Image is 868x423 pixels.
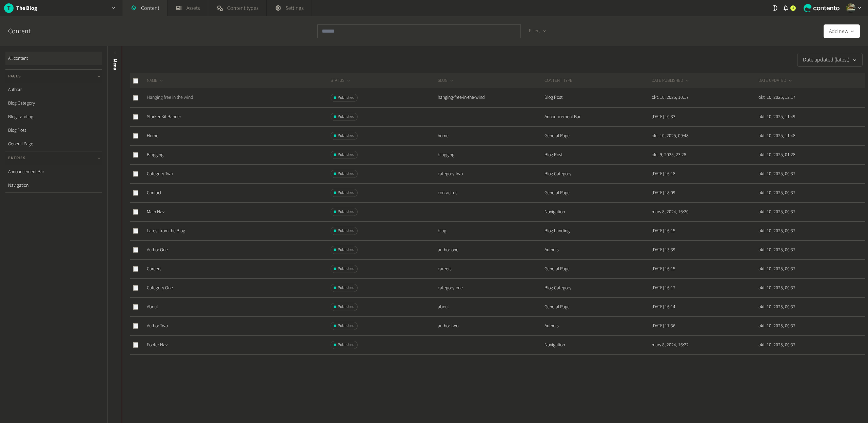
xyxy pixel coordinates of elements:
a: Blog Category [5,96,102,110]
a: All content [5,52,102,65]
td: home [437,126,545,145]
time: okt. 10, 2025, 00:37 [758,189,795,196]
h2: Content [8,26,46,36]
td: hanging-free-in-the-wind [437,88,545,107]
time: [DATE] 16:17 [652,284,675,291]
time: [DATE] 16:18 [652,170,675,177]
td: careers [437,259,545,278]
time: [DATE] 13:39 [652,246,675,253]
a: Announcement Bar [5,165,102,179]
time: okt. 10, 2025, 00:37 [758,227,795,234]
button: Add new [824,24,860,38]
td: General Page [544,259,651,278]
a: Author Two [147,323,168,329]
time: [DATE] 10:33 [652,113,675,120]
span: Published [338,133,355,139]
span: Published [338,171,355,177]
span: Published [338,342,355,348]
span: Published [338,228,355,234]
a: Contact [147,189,161,196]
td: author-one [437,240,545,259]
span: Settings [285,4,303,12]
time: okt. 10, 2025, 00:37 [758,246,795,253]
time: okt. 10, 2025, 00:37 [758,304,795,310]
a: Latest from the Blog [147,227,185,234]
span: Published [338,247,355,253]
span: Filters [529,27,540,35]
button: Date updated (latest) [797,53,863,67]
span: Published [338,152,355,158]
span: Published [338,266,355,272]
time: mars 8, 2024, 16:20 [652,208,689,215]
h2: The Blog [16,4,37,12]
time: okt. 10, 2025, 10:17 [652,94,689,101]
span: Published [338,95,355,101]
span: Published [338,114,355,120]
td: Blog Post [544,88,651,107]
td: General Page [544,297,651,316]
span: Published [338,323,355,329]
time: okt. 10, 2025, 09:48 [652,132,689,139]
span: T [4,3,14,13]
td: Blog Category [544,278,651,297]
a: Starker Kit Banner [147,113,181,120]
time: okt. 9, 2025, 23:28 [652,151,686,158]
button: NAME [147,77,164,84]
span: Published [338,285,355,291]
a: Authors [5,83,102,96]
time: okt. 10, 2025, 00:37 [758,170,795,177]
a: Footer Nav [147,342,167,348]
a: General Page [5,137,102,151]
span: Pages [8,73,21,79]
time: okt. 10, 2025, 00:37 [758,342,795,348]
a: Category Two [147,170,173,177]
span: 1 [792,5,794,11]
button: Filters [524,24,552,38]
time: okt. 10, 2025, 12:17 [758,94,795,101]
time: okt. 10, 2025, 00:37 [758,208,795,215]
span: Content types [227,4,258,12]
td: category-two [437,164,545,183]
a: Blog Post [5,124,102,137]
td: General Page [544,126,651,145]
time: okt. 10, 2025, 01:28 [758,151,795,158]
a: Blog Landing [5,110,102,124]
time: okt. 10, 2025, 11:48 [758,132,795,139]
td: Blog Category [544,164,651,183]
time: [DATE] 18:09 [652,189,675,196]
td: Navigation [544,202,651,221]
a: Blogging [147,151,163,158]
span: Published [338,304,355,310]
a: About [147,304,158,310]
span: Menu [112,59,119,70]
time: okt. 10, 2025, 00:37 [758,284,795,291]
time: okt. 10, 2025, 11:49 [758,113,795,120]
td: Navigation [544,335,651,354]
a: Author One [147,246,168,253]
time: mars 8, 2024, 16:22 [652,342,689,348]
time: [DATE] 16:15 [652,227,675,234]
a: Category One [147,284,173,291]
button: SLUG [438,77,454,84]
td: Authors [544,240,651,259]
td: category-one [437,278,545,297]
td: Announcement Bar [544,107,651,126]
a: Home [147,132,158,139]
span: Published [338,190,355,196]
img: Erik Holmquist [846,3,855,13]
td: blogging [437,145,545,164]
td: about [437,297,545,316]
a: Main Nav [147,208,164,215]
a: Hanging free in the wind [147,94,193,101]
td: Blog Post [544,145,651,164]
td: author-two [437,316,545,335]
button: DATE PUBLISHED [652,77,690,84]
span: Published [338,209,355,215]
time: [DATE] 16:15 [652,265,675,272]
td: contact-us [437,183,545,202]
time: [DATE] 16:14 [652,304,675,310]
time: okt. 10, 2025, 00:37 [758,265,795,272]
button: DATE UPDATED [758,77,793,84]
td: Authors [544,316,651,335]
